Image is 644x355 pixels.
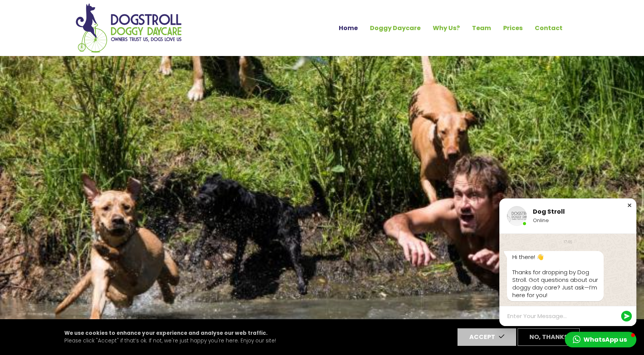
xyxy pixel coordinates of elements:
[507,206,527,226] img: Dog Stroll
[564,239,572,245] div: 17:46
[529,22,569,35] a: Contact
[64,329,276,345] p: Please click "Accept" if that’s ok. If not, we're just happy you're here. Enjoy our site!
[64,329,268,337] strong: We use cookies to enhance your experience and analyse our web traffic.
[497,22,529,35] a: Prices
[364,22,427,35] a: Doggy Daycare
[565,332,636,347] button: WhatsApp us
[512,269,598,299] div: Thanks for dropping by Dog Stroll. Got questions about our doggy day care? Just ask—I’m here for ...
[75,3,182,53] img: Home
[427,22,466,35] a: Why Us?
[533,217,623,224] div: Online
[466,22,497,35] a: Team
[533,208,623,216] div: Dog Stroll
[512,253,598,261] div: Hi there! 👋
[333,22,364,35] a: Home
[457,328,516,346] button: Accept
[626,201,633,209] div: Close chat window
[518,328,580,346] button: No, thanks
